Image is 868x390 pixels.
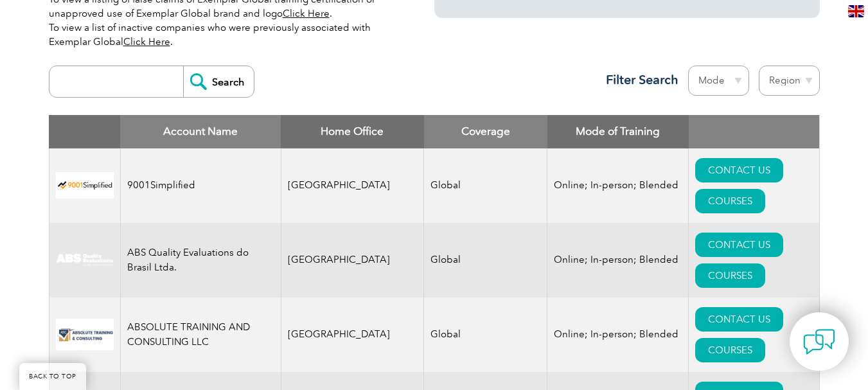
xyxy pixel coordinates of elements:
a: COURSES [695,189,765,213]
input: Search [183,66,254,97]
img: c92924ac-d9bc-ea11-a814-000d3a79823d-logo.jpg [56,253,114,267]
th: Mode of Training: activate to sort column ascending [547,115,689,148]
h3: Filter Search [598,72,678,88]
td: ABS Quality Evaluations do Brasil Ltda. [120,223,281,297]
img: contact-chat.png [803,326,835,358]
td: Global [424,223,547,297]
th: Home Office: activate to sort column ascending [281,115,424,148]
td: [GEOGRAPHIC_DATA] [281,297,424,372]
td: 9001Simplified [120,148,281,223]
a: Click Here [283,8,330,19]
td: ABSOLUTE TRAINING AND CONSULTING LLC [120,297,281,372]
td: [GEOGRAPHIC_DATA] [281,148,424,223]
td: Online; In-person; Blended [547,223,689,297]
td: Online; In-person; Blended [547,297,689,372]
th: Account Name: activate to sort column descending [120,115,281,148]
td: Global [424,297,547,372]
a: Click Here [123,36,170,48]
a: COURSES [695,338,765,362]
th: Coverage: activate to sort column ascending [424,115,547,148]
th: : activate to sort column ascending [689,115,819,148]
a: BACK TO TOP [19,363,86,390]
a: CONTACT US [695,158,783,182]
img: 37c9c059-616f-eb11-a812-002248153038-logo.png [56,172,114,199]
td: [GEOGRAPHIC_DATA] [281,223,424,297]
a: COURSES [695,263,765,288]
td: Online; In-person; Blended [547,148,689,223]
img: en [848,5,864,17]
img: 16e092f6-eadd-ed11-a7c6-00224814fd52-logo.png [56,319,114,350]
a: CONTACT US [695,233,783,257]
a: CONTACT US [695,307,783,332]
td: Global [424,148,547,223]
